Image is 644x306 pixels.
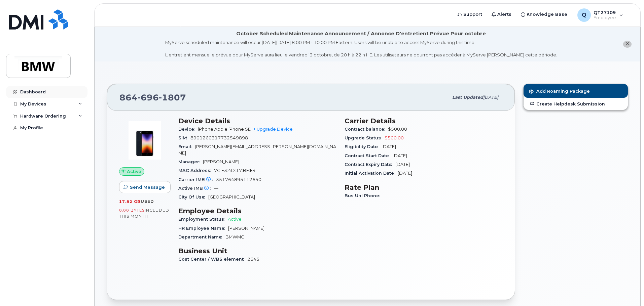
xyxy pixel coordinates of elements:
[452,95,483,100] span: Last updated
[345,117,503,125] h3: Carrier Details
[208,194,255,200] span: [GEOGRAPHIC_DATA]
[345,193,383,198] span: Bus Unl Phone
[198,127,251,132] span: iPhone Apple iPhone SE
[345,144,382,149] span: Eligibility Date
[138,92,159,102] span: 696
[178,226,228,231] span: HR Employee Name
[615,277,639,301] iframe: Messenger Launcher
[119,181,171,193] button: Send Message
[524,84,628,98] button: Add Roaming Package
[119,208,145,213] span: 0.00 Bytes
[130,184,165,190] span: Send Message
[190,135,248,140] span: 8901260317732549898
[178,135,190,140] span: SIM
[247,257,259,262] span: 2645
[178,168,214,173] span: MAC Address
[178,207,336,215] h3: Employee Details
[388,127,407,132] span: $500.00
[178,257,247,262] span: Cost Center / WBS element
[228,226,264,231] span: [PERSON_NAME]
[119,199,141,204] span: 17.82 GB
[385,135,404,140] span: $500.00
[119,92,186,102] span: 864
[524,98,628,110] a: Create Helpdesk Submission
[165,39,557,58] div: MyServe scheduled maintenance will occur [DATE][DATE] 8:00 PM - 10:00 PM Eastern. Users will be u...
[124,120,165,161] img: image20231002-3703462-10zne2t.jpeg
[127,168,141,175] span: Active
[216,177,261,182] span: 351764895112650
[178,186,214,191] span: Active IMEI
[345,127,388,132] span: Contract balance
[119,208,169,219] span: included this month
[345,153,393,158] span: Contract Start Date
[398,171,412,176] span: [DATE]
[529,89,590,95] span: Add Roaming Package
[178,177,216,182] span: Carrier IMEI
[393,153,407,158] span: [DATE]
[178,247,336,255] h3: Business Unit
[345,135,385,140] span: Upgrade Status
[178,194,208,200] span: City Of Use
[203,159,239,164] span: [PERSON_NAME]
[228,217,242,222] span: Active
[178,117,336,125] h3: Device Details
[214,186,218,191] span: —
[141,199,154,204] span: used
[395,162,410,167] span: [DATE]
[623,41,632,48] button: close notification
[178,217,228,222] span: Employment Status
[214,168,256,173] span: 7C:F3:4D:17:BF:E4
[345,171,398,176] span: Initial Activation Date
[178,234,225,239] span: Department Name
[345,183,503,191] h3: Rate Plan
[225,234,244,239] span: BMWMC
[178,144,195,149] span: Email
[178,159,203,164] span: Manager
[253,127,293,132] a: + Upgrade Device
[178,127,198,132] span: Device
[483,95,498,100] span: [DATE]
[178,144,336,155] span: [PERSON_NAME][EMAIL_ADDRESS][PERSON_NAME][DOMAIN_NAME]
[382,144,396,149] span: [DATE]
[159,92,186,102] span: 1807
[236,30,486,37] div: October Scheduled Maintenance Announcement / Annonce D'entretient Prévue Pour octobre
[345,162,395,167] span: Contract Expiry Date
